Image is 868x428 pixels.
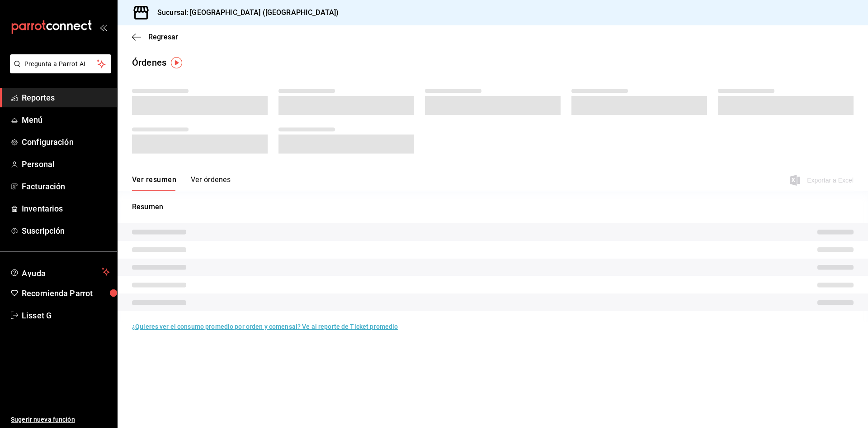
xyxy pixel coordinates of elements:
[22,225,110,237] span: Suscripción
[148,33,178,41] span: Regresar
[22,202,110,215] span: Inventarios
[22,136,110,148] span: Configuración
[132,323,398,330] a: ¿Quieres ver el consumo promedio por orden y comensal? Ve al reporte de Ticket promedio
[132,202,854,212] p: Resumen
[132,33,178,41] button: Regresar
[22,287,110,299] span: Recomienda Parrot
[24,59,97,69] span: Pregunta a Parrot AI
[132,175,231,191] div: navigation tabs
[191,175,231,191] button: Ver órdenes
[10,54,111,73] button: Pregunta a Parrot AI
[6,66,111,75] a: Pregunta a Parrot AI
[22,180,110,192] span: Facturación
[171,57,182,68] img: Tooltip marker
[11,415,110,424] span: Sugerir nueva función
[22,91,110,104] span: Reportes
[22,114,110,126] span: Menú
[22,158,110,170] span: Personal
[99,24,107,31] button: open_drawer_menu
[132,56,166,69] div: Órdenes
[22,266,98,277] span: Ayuda
[132,175,176,191] button: Ver resumen
[150,7,339,18] h3: Sucursal: [GEOGRAPHIC_DATA] ([GEOGRAPHIC_DATA])
[22,309,110,322] span: Lisset G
